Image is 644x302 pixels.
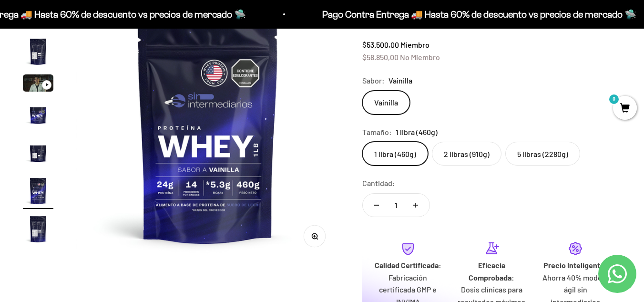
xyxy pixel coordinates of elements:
[23,36,53,67] img: Proteína Whey - Vainilla
[400,40,429,49] span: Miembro
[362,40,399,49] span: $53.500,00
[23,74,53,94] button: Ir al artículo 3
[375,260,441,270] strong: Calidad Certificada:
[469,260,514,282] strong: Eficacia Comprobada:
[362,126,392,138] legend: Tamaño:
[400,52,440,62] span: No Miembro
[613,104,637,114] a: 0
[23,214,53,247] button: Ir al artículo 7
[362,74,385,87] legend: Sabor:
[23,99,53,133] button: Ir al artículo 4
[608,94,620,105] mark: 0
[543,260,607,270] strong: Precio Inteligente:
[402,194,429,217] button: Aumentar cantidad
[23,36,53,70] button: Ir al artículo 2
[363,194,390,217] button: Reducir cantidad
[23,176,53,209] button: Ir al artículo 6
[362,177,395,189] label: Cantidad:
[396,126,438,138] span: 1 libra (460g)
[322,7,636,22] p: Pago Contra Entrega 🚚 Hasta 60% de descuento vs precios de mercado 🛸
[23,214,53,244] img: Proteína Whey - Vainilla
[388,74,412,87] span: Vainilla
[23,99,53,130] img: Proteína Whey - Vainilla
[362,52,399,62] span: $58.850,00
[23,137,53,168] img: Proteína Whey - Vainilla
[23,137,53,171] button: Ir al artículo 5
[23,176,53,206] img: Proteína Whey - Vainilla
